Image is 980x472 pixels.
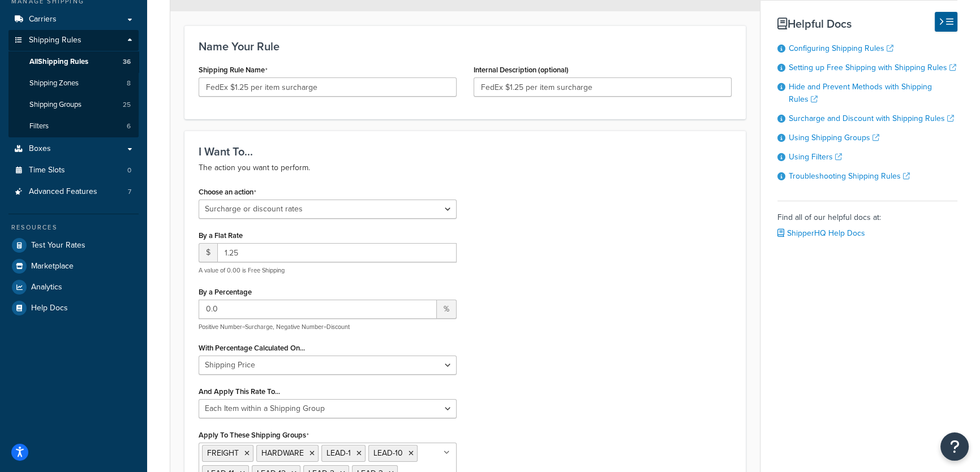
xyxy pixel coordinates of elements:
[789,170,910,182] a: Troubleshooting Shipping Rules
[474,66,569,74] label: Internal Description (optional)
[8,30,139,51] a: Shipping Rules
[373,447,403,459] span: LEAD-10
[207,447,239,459] span: FREIGHT
[8,160,139,181] a: Time Slots0
[8,73,139,94] li: Shipping Zones
[8,223,139,232] div: Resources
[199,231,243,240] label: By a Flat Rate
[789,112,954,124] a: Surcharge and Discount with Shipping Rules
[8,181,139,202] a: Advanced Features7
[8,51,139,72] a: AllShipping Rules36
[326,447,351,459] span: LEAD-1
[8,94,139,115] a: Shipping Groups25
[8,9,139,30] a: Carriers
[29,57,88,67] span: All Shipping Rules
[31,262,74,271] span: Marketplace
[123,57,131,67] span: 36
[199,161,732,175] p: The action you want to perform.
[8,116,139,137] a: Filters6
[940,432,969,461] button: Open Resource Center
[29,79,79,88] span: Shipping Zones
[8,277,139,297] a: Analytics
[8,256,139,276] a: Marketplace
[31,304,68,313] span: Help Docs
[127,166,131,175] span: 0
[199,387,280,396] label: And Apply This Rate To...
[123,100,131,110] span: 25
[199,323,457,331] p: Positive Number=Surcharge, Negative Number=Discount
[31,283,62,292] span: Analytics
[789,132,879,144] a: Using Shipping Groups
[8,73,139,94] a: Shipping Zones8
[8,116,139,137] li: Filters
[789,81,932,105] a: Hide and Prevent Methods with Shipping Rules
[199,66,268,75] label: Shipping Rule Name
[127,79,131,88] span: 8
[8,138,139,159] a: Boxes
[29,166,65,175] span: Time Slots
[789,62,956,73] a: Setting up Free Shipping with Shipping Rules
[261,447,304,459] span: HARDWARE
[8,235,139,256] a: Test Your Rates
[789,42,893,54] a: Configuring Shipping Rules
[29,122,49,131] span: Filters
[777,201,957,241] div: Find all of our helpful docs at:
[199,145,732,158] h3: I Want To...
[8,94,139,115] li: Shipping Groups
[8,181,139,202] li: Advanced Features
[29,100,81,110] span: Shipping Groups
[29,15,57,24] span: Carriers
[8,30,139,137] li: Shipping Rules
[127,122,131,131] span: 6
[199,40,732,53] h3: Name Your Rule
[29,144,51,154] span: Boxes
[31,241,85,250] span: Test Your Rates
[199,344,305,352] label: With Percentage Calculated On...
[777,227,865,239] a: ShipperHQ Help Docs
[8,298,139,318] a: Help Docs
[199,288,252,296] label: By a Percentage
[199,266,457,275] p: A value of 0.00 is Free Shipping
[199,431,309,440] label: Apply To These Shipping Groups
[128,187,131,197] span: 7
[29,187,97,197] span: Advanced Features
[8,160,139,181] li: Time Slots
[437,300,457,319] span: %
[199,243,217,262] span: $
[789,151,842,163] a: Using Filters
[935,12,957,32] button: Hide Help Docs
[29,36,81,45] span: Shipping Rules
[199,188,256,197] label: Choose an action
[777,18,957,30] h3: Helpful Docs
